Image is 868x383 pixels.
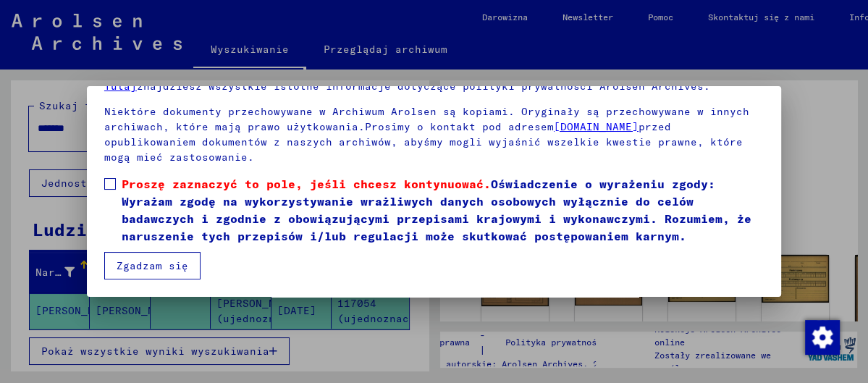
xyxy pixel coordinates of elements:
img: Zmiana zgody [805,320,840,355]
a: Tutaj [104,80,137,93]
p: Niektóre dokumenty przechowywane w Archiwum Arolsen są kopiami. Oryginały są przechowywane w inny... [104,104,764,165]
div: Zmiana zgody [804,319,839,354]
span: Oświadczenie o wyrażeniu zgody: Wyrażam zgodę na wykorzystywanie wrażliwych danych osobowych wyłą... [122,175,764,245]
p: znajdziesz wszystkie istotne informacje dotyczące polityki prywatności Arolsen Archives. [104,79,764,94]
a: [DOMAIN_NAME] [554,120,639,133]
button: Zgadzam się [104,252,201,279]
span: Proszę zaznaczyć to pole, jeśli chcesz kontynuować. [122,177,491,191]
